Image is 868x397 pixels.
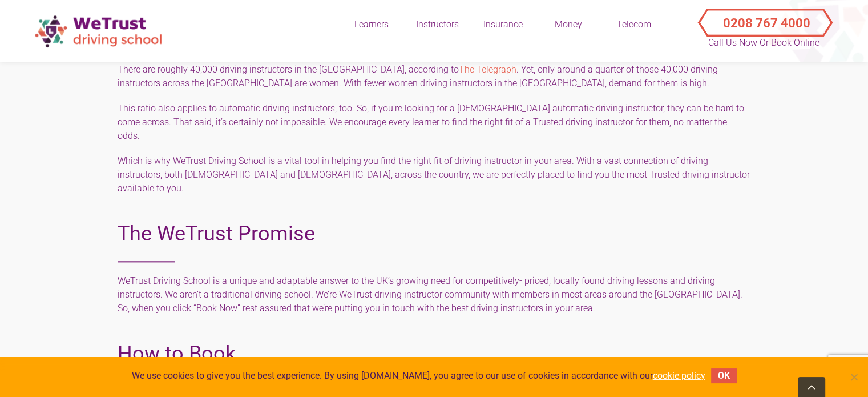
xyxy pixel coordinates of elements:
[118,274,751,315] p: WeTrust Driving School is a unique and adaptable answer to the UK’s growing need for competitivel...
[474,18,531,31] div: Insurance
[459,64,516,75] a: The Telegraph
[118,154,751,195] p: Which is why WeTrust Driving School is a vital tool in helping you find the right fit of driving ...
[132,370,705,382] span: We use cookies to give you the best experience. By using [DOMAIN_NAME], you agree to our use of c...
[688,6,839,29] a: Call Us Now or Book Online 0208 767 4000
[540,18,597,31] div: Money
[343,18,400,31] div: Learners
[605,18,663,31] div: Telecom
[118,63,751,90] p: There are roughly 40,000 driving instructors in the [GEOGRAPHIC_DATA], according to . Yet, only a...
[118,338,751,382] h2: How to Book
[409,18,466,31] div: Instructors
[118,218,751,262] h2: The WeTrust Promise
[707,36,821,50] p: Call Us Now or Book Online
[653,370,705,381] a: cookie policy
[118,102,751,143] p: This ratio also applies to automatic driving instructors, too. So, if you’re looking for a [DEMOG...
[711,368,737,383] button: OK
[29,9,171,53] img: wetrust-ds-logo.png
[848,371,859,383] span: No
[703,6,825,29] button: Call Us Now or Book Online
